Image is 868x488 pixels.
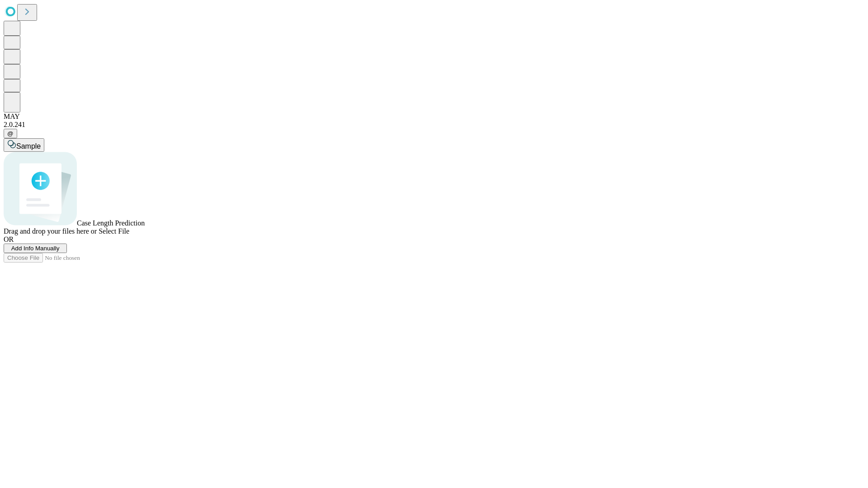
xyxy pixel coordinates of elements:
span: Select File [99,227,129,235]
button: Sample [4,138,44,152]
button: Add Info Manually [4,244,67,253]
span: Sample [16,142,41,150]
span: @ [7,130,14,137]
span: Case Length Prediction [77,219,145,227]
div: MAY [4,113,864,121]
div: 2.0.241 [4,121,864,129]
button: @ [4,129,17,138]
span: OR [4,235,14,243]
span: Drag and drop your files here or [4,227,97,235]
span: Add Info Manually [11,245,60,252]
